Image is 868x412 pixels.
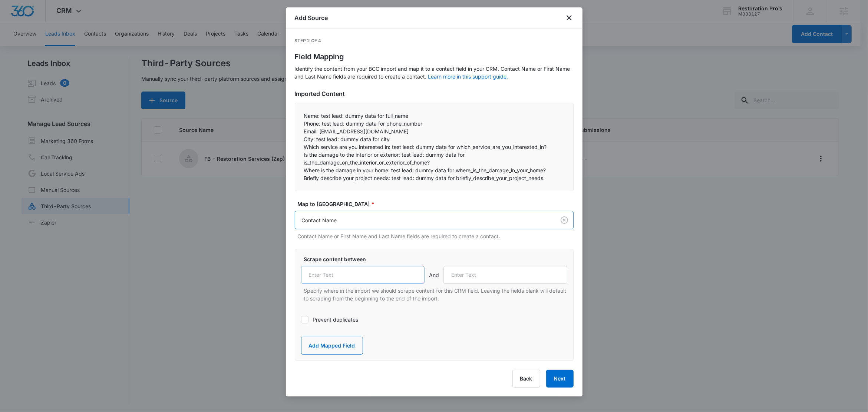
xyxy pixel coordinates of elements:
[301,337,363,355] button: Add Mapped Field
[304,166,564,174] p: Where is the damage in your home: test lead: dummy data for where_is_the_damage_in_your_home?
[301,316,567,323] label: Prevent duplicates
[512,370,540,388] button: Back
[304,151,564,166] p: Is the damage to the interior or exterior: test lead: dummy data for is_the_damage_on_the_interio...
[546,370,574,388] button: Next
[304,287,567,302] p: Specify where in the import we should scrape content for this CRM field. Leaving the fields blank...
[304,143,564,151] p: Which service are you interested in: test lead: dummy data for which_service_are_you_interested_in?
[304,174,564,182] p: Briefly describe your project needs: test lead: dummy data for briefly_describe_your_project_needs.
[295,13,328,22] h1: Add Source
[298,232,574,240] p: Contact Name or First Name and Last Name fields are required to create a contact.
[295,37,574,44] h6: Step 2 of 4
[304,120,564,127] p: Phone: test lead: dummy data for phone_number
[301,266,425,284] input: Enter Text
[304,255,570,263] label: Scrape content between
[558,214,570,226] button: Clear
[429,271,439,279] p: And
[295,65,574,80] p: Identify the content from your BCC import and map it to a contact field in your CRM. Contact Name...
[304,112,564,120] p: Name: test lead: dummy data for full_name
[443,266,567,284] input: Enter Text
[565,13,574,22] button: close
[304,127,564,135] p: Email: [EMAIL_ADDRESS][DOMAIN_NAME]
[428,73,508,80] a: Learn more in this support guide.
[295,53,574,60] h2: Field Mapping
[304,135,564,143] p: City: test lead: dummy data for city
[295,89,574,98] p: Imported Content
[298,200,577,208] label: Map to [GEOGRAPHIC_DATA]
